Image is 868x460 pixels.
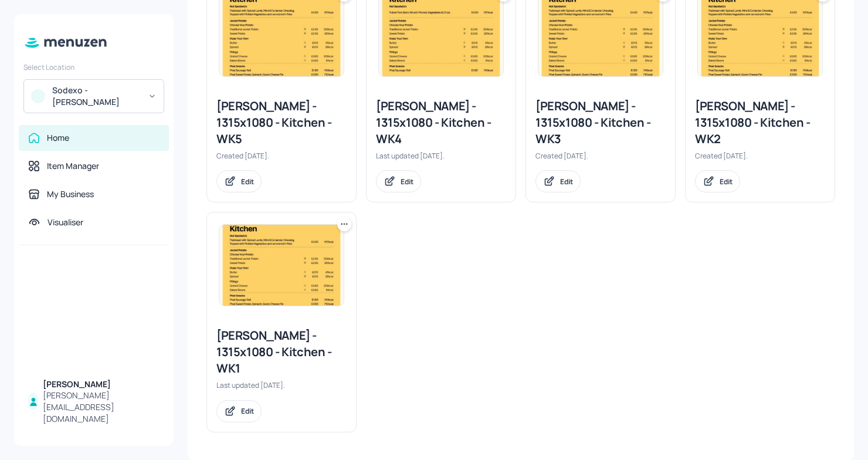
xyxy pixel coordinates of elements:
[216,380,347,390] div: Last updated [DATE].
[376,151,506,161] div: Last updated [DATE].
[560,177,573,187] div: Edit
[216,151,347,161] div: Created [DATE].
[241,406,254,416] div: Edit
[720,177,733,187] div: Edit
[47,160,99,172] div: Item Manager
[52,84,141,108] div: Sodexo - [PERSON_NAME]
[48,217,83,228] div: Visualiser
[47,132,69,144] div: Home
[47,188,94,200] div: My Business
[401,177,413,187] div: Edit
[216,98,347,147] div: [PERSON_NAME] - 1315x1080 - Kitchen - WK5
[695,98,825,147] div: [PERSON_NAME] - 1315x1080 - Kitchen - WK2
[216,327,347,377] div: [PERSON_NAME] - 1315x1080 - Kitchen - WK1
[23,62,164,72] div: Select Location
[219,225,344,306] img: 2025-02-06-1738851540898acwbwa0grs7.jpeg
[535,151,666,161] div: Created [DATE].
[43,390,160,425] div: [PERSON_NAME][EMAIL_ADDRESS][DOMAIN_NAME]
[535,98,666,147] div: [PERSON_NAME] - 1315x1080 - Kitchen - WK3
[43,378,160,390] div: [PERSON_NAME]
[241,177,254,187] div: Edit
[376,98,506,147] div: [PERSON_NAME] - 1315x1080 - Kitchen - WK4
[695,151,825,161] div: Created [DATE].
